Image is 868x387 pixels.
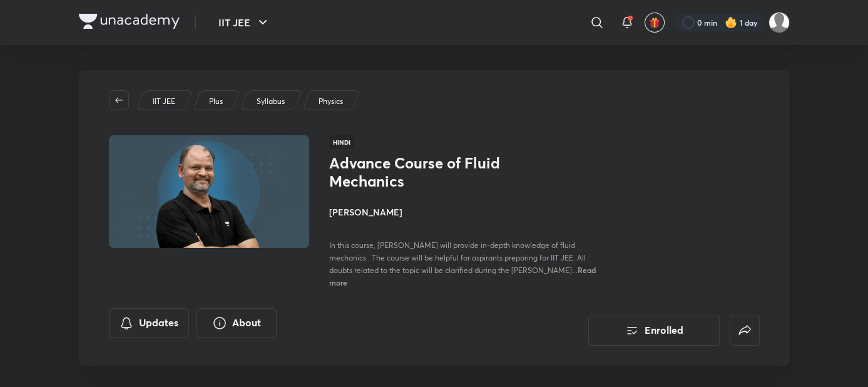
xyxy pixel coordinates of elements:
[254,96,287,107] a: Syllabus
[106,134,310,249] img: Thumbnail
[329,135,354,149] span: Hindi
[109,308,189,338] button: Updates
[588,316,720,346] button: Enrolled
[329,205,610,219] h4: [PERSON_NAME]
[316,96,345,107] a: Physics
[768,12,790,33] img: Vijay
[329,154,534,190] h1: Advance Course of Fluid Mechanics
[329,265,596,287] span: Read more
[211,10,278,35] button: IIT JEE
[79,14,180,32] a: Company Logo
[257,96,285,107] p: Syllabus
[207,96,225,107] a: Plus
[153,96,175,107] p: IIT JEE
[725,16,737,29] img: streak
[319,96,343,107] p: Physics
[329,240,586,275] span: In this course, [PERSON_NAME] will provide in-depth knowledge of fluid mechanics . The course wil...
[197,308,277,338] button: About
[645,13,665,33] button: avatar
[79,14,180,29] img: Company Logo
[730,316,760,346] button: false
[649,17,660,28] img: avatar
[209,96,223,107] p: Plus
[150,96,177,107] a: IIT JEE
